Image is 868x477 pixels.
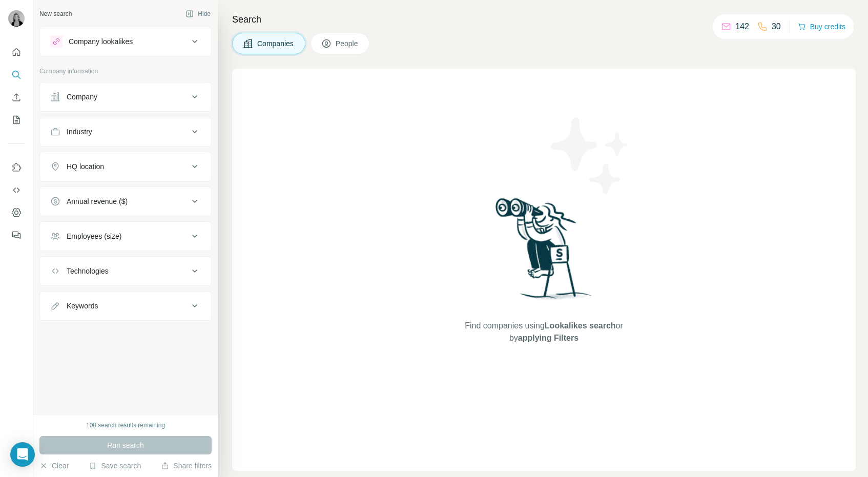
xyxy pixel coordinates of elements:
button: HQ location [40,154,211,179]
button: Technologies [40,259,211,283]
button: Feedback [8,226,25,244]
button: Use Surfe API [8,181,25,199]
button: Hide [178,6,218,22]
div: Industry [67,127,92,137]
button: Dashboard [8,203,25,222]
button: My lists [8,111,25,129]
span: People [336,38,359,49]
div: Company [67,92,97,102]
img: Surfe Illustration - Stars [544,110,636,202]
button: Company lookalikes [40,29,211,54]
div: Employees (size) [67,231,121,241]
button: Buy credits [798,19,845,34]
img: Surfe Illustration - Woman searching with binoculars [491,195,597,309]
p: 30 [772,20,781,33]
div: Technologies [67,266,109,276]
img: Avatar [8,10,25,27]
button: Share filters [161,461,212,471]
button: Keywords [40,294,211,318]
span: Lookalikes search [545,321,616,330]
button: Clear [39,461,69,471]
p: Company information [39,67,212,76]
button: Company [40,85,211,109]
div: Annual revenue ($) [67,196,128,206]
button: Save search [89,461,141,471]
div: Keywords [67,301,98,311]
span: applying Filters [518,334,578,342]
div: 100 search results remaining [86,421,165,430]
div: New search [39,9,72,18]
button: Search [8,66,25,84]
p: 142 [735,20,749,33]
button: Annual revenue ($) [40,189,211,214]
div: Company lookalikes [69,36,133,47]
div: HQ location [67,161,104,172]
button: Quick start [8,43,25,61]
div: Open Intercom Messenger [10,442,35,467]
button: Employees (size) [40,224,211,248]
span: Find companies using or by [462,320,626,344]
button: Industry [40,119,211,144]
button: Use Surfe on LinkedIn [8,158,25,177]
h4: Search [232,12,856,27]
button: Enrich CSV [8,88,25,107]
span: Companies [257,38,295,49]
